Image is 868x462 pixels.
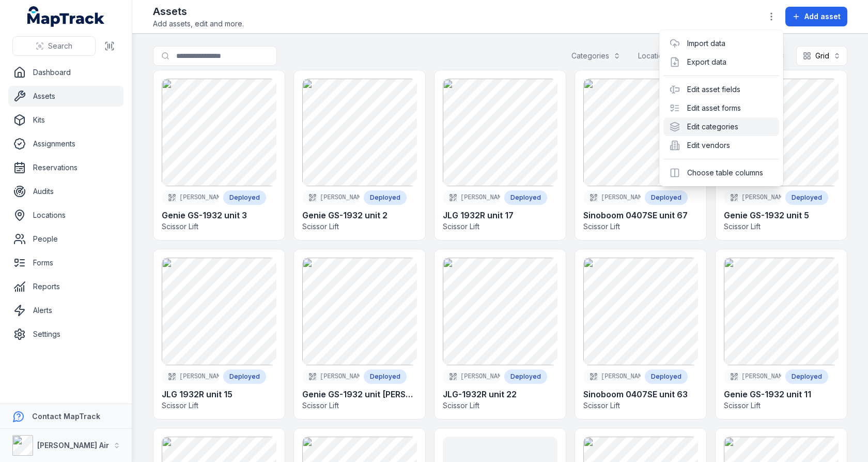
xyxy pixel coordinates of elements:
div: Choose table columns [663,163,779,182]
div: Edit asset forms [663,99,779,117]
div: Edit asset fields [663,80,779,99]
div: Edit categories [663,117,779,136]
div: Edit vendors [663,136,779,155]
div: Export data [663,53,779,71]
a: Import data [687,38,725,49]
